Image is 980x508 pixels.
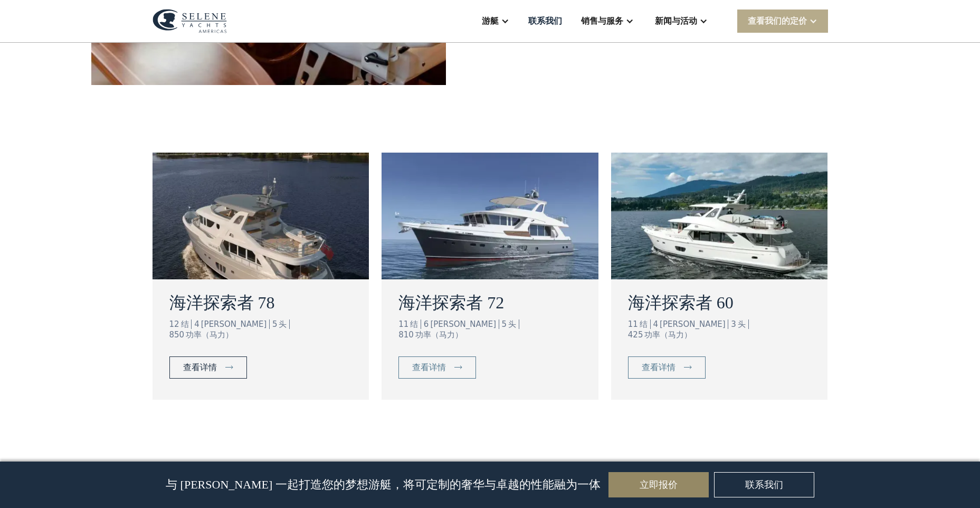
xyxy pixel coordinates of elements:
div: 11 [628,319,638,329]
div: 功率（马力） [186,330,233,340]
div: 联系我们 [528,15,562,27]
div: 810 [398,330,414,340]
img: 远洋拖网渔船 [153,153,369,279]
div: 查看详情 [642,361,675,374]
div: 查看我们的定价 [748,15,807,27]
p: 与 [PERSON_NAME] 一起打造您的梦想游艇，将可定制的奢华与卓越的性能融为一体 [166,477,601,493]
img: 远洋拖网渔船 [382,153,598,279]
div: 结 [181,319,192,329]
a: 海洋探索者 78 [169,290,353,315]
div: 查看我们的定价 [737,10,828,32]
img: 图标 [684,365,692,369]
a: 立即报价 [608,472,709,497]
div: 6 [424,319,429,329]
div: 头 [508,319,519,329]
div: 新闻与活动 [655,15,697,27]
div: 结 [410,319,421,329]
a: 查看详情 [628,356,706,379]
a: 海洋探索者 60 [628,290,811,315]
div: 5 [272,319,278,329]
div: 结 [640,319,651,329]
div: 425 [628,330,643,340]
div: 11 [398,319,408,329]
a: 查看详情 [169,356,247,379]
div: 4 [653,319,659,329]
div: 12 [169,319,179,329]
a: 海洋探索者 72 [398,290,582,315]
a: 联系我们 [714,472,814,497]
div: 查看详情 [183,361,217,374]
div: 查看详情 [412,361,446,374]
div: [PERSON_NAME] [201,319,270,329]
div: 3 [731,319,736,329]
div: 头 [738,319,749,329]
div: [PERSON_NAME] [660,319,728,329]
img: 商标 [153,9,227,33]
div: 游艇 [482,15,499,27]
div: 4 [194,319,199,329]
div: [PERSON_NAME] [430,319,499,329]
a: 查看详情 [398,356,476,379]
div: 功率（马力） [644,330,692,340]
img: 远洋拖网渔船 [611,153,828,279]
img: 图标 [225,365,233,369]
img: 图标 [454,365,462,369]
div: 850 [169,330,185,340]
div: 头 [279,319,290,329]
div: 销售与服务 [581,15,623,27]
div: 功率（马力） [415,330,463,340]
div: 5 [502,319,507,329]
